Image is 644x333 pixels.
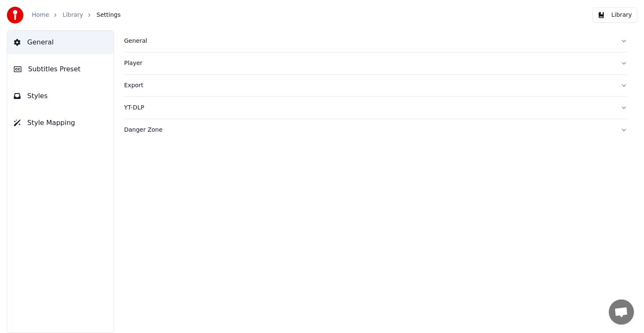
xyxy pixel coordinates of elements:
[592,8,637,23] button: Library
[124,59,614,68] div: Player
[7,84,114,108] button: Styles
[7,31,114,54] button: General
[96,11,120,19] span: Settings
[124,81,614,90] div: Export
[124,119,627,141] button: Danger Zone
[7,111,114,135] button: Style Mapping
[7,57,114,81] button: Subtitles Preset
[124,37,614,45] div: General
[27,37,54,47] span: General
[124,97,627,119] button: YT-DLP
[609,299,634,325] a: Open chat
[28,64,80,74] span: Subtitles Preset
[124,104,614,112] div: YT-DLP
[32,11,121,19] nav: breadcrumb
[7,7,23,23] img: youka
[27,118,75,128] span: Style Mapping
[124,30,627,52] button: General
[124,75,627,96] button: Export
[124,126,614,134] div: Danger Zone
[124,52,627,74] button: Player
[62,11,83,19] a: Library
[32,11,49,19] a: Home
[27,91,48,101] span: Styles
